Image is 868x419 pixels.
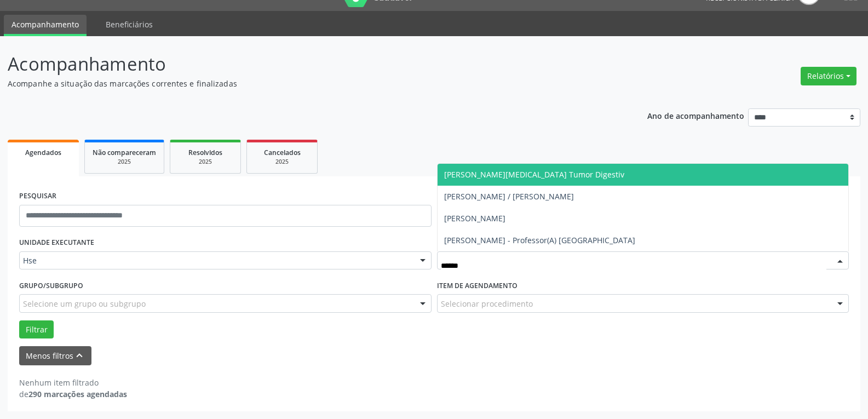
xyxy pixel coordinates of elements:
[93,148,156,157] span: Não compareceram
[255,158,309,166] div: 2025
[19,188,56,205] label: PESQUISAR
[19,277,83,294] label: Grupo/Subgrupo
[8,50,605,78] p: Acompanhamento
[264,148,301,157] span: Cancelados
[441,298,533,309] span: Selecionar procedimento
[23,298,146,309] span: Selecione um grupo ou subgrupo
[444,213,505,223] span: [PERSON_NAME]
[25,148,61,157] span: Agendados
[19,377,127,388] div: Nenhum item filtrado
[4,15,87,36] a: Acompanhamento
[8,78,605,89] p: Acompanhe a situação das marcações correntes e finalizadas
[19,346,91,365] button: Menos filtroskeyboard_arrow_up
[73,349,85,361] i: keyboard_arrow_up
[444,169,624,180] span: [PERSON_NAME][MEDICAL_DATA] Tumor Digestiv
[19,234,94,251] label: UNIDADE EXECUTANTE
[801,67,856,85] button: Relatórios
[647,108,744,122] p: Ano de acompanhamento
[19,320,54,339] button: Filtrar
[98,15,160,34] a: Beneficiários
[178,158,233,166] div: 2025
[93,158,156,166] div: 2025
[188,148,222,157] span: Resolvidos
[28,389,127,399] strong: 290 marcações agendadas
[444,235,635,245] span: [PERSON_NAME] - Professor(A) [GEOGRAPHIC_DATA]
[437,277,518,294] label: Item de agendamento
[444,191,574,202] span: [PERSON_NAME] / [PERSON_NAME]
[23,255,409,266] span: Hse
[19,388,127,400] div: de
